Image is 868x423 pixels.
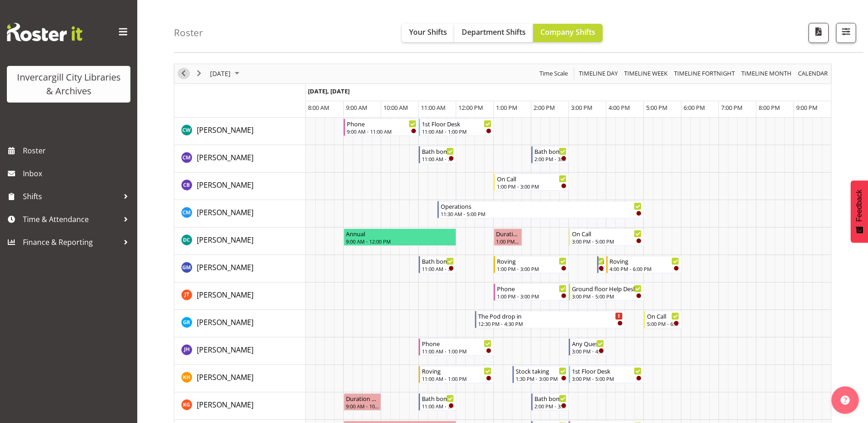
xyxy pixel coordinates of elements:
[572,293,642,300] div: 3:00 PM - 5:00 PM
[193,68,205,79] button: Next
[572,375,642,382] div: 3:00 PM - 5:00 PM
[422,394,454,403] div: Bath bombs
[197,344,253,355] a: [PERSON_NAME]
[197,235,253,245] span: [PERSON_NAME]
[851,180,868,243] button: Feedback - Show survey
[478,320,623,327] div: 12:30 PM - 4:30 PM
[346,238,454,245] div: 9:00 AM - 12:00 PM
[496,238,520,245] div: 1:00 PM - 1:45 PM
[533,24,603,42] button: Company Shifts
[346,402,379,410] div: 9:00 AM - 10:00 AM
[197,207,253,218] a: [PERSON_NAME]
[197,400,253,410] span: [PERSON_NAME]
[174,365,306,392] td: Kaela Harley resource
[347,119,416,128] div: Phone
[578,68,619,79] span: Timeline Day
[534,103,555,112] span: 2:00 PM
[7,23,82,41] img: Rosterit website logo
[174,310,306,337] td: Grace Roscoe-Squires resource
[419,119,494,136] div: Catherine Wilson"s event - 1st Floor Desk Begin From Thursday, October 2, 2025 at 11:00:00 AM GMT...
[422,119,491,128] div: 1st Floor Desk
[496,229,520,238] div: Duration 0 hours - [PERSON_NAME]
[422,347,491,355] div: 11:00 AM - 1:00 PM
[23,144,133,157] span: Roster
[531,146,569,163] div: Chamique Mamolo"s event - Bath bombs Begin From Thursday, October 2, 2025 at 2:00:00 PM GMT+13:00...
[577,68,620,79] button: Timeline Day
[475,311,625,328] div: Grace Roscoe-Squires"s event - The Pod drop in Begin From Thursday, October 2, 2025 at 12:30:00 P...
[623,68,669,79] span: Timeline Week
[572,238,642,245] div: 3:00 PM - 5:00 PM
[496,103,518,112] span: 1:00 PM
[347,128,416,135] div: 9:00 AM - 11:00 AM
[422,366,491,375] div: Roving
[572,347,604,355] div: 3:00 PM - 4:00 PM
[478,311,623,320] div: The Pod drop in
[419,256,456,273] div: Gabriel McKay Smith"s event - Bath bombs Begin From Thursday, October 2, 2025 at 11:00:00 AM GMT+...
[836,23,856,43] button: Filter Shifts
[174,200,306,228] td: Cindy Mulrooney resource
[23,190,119,203] span: Shifts
[197,207,253,217] span: [PERSON_NAME]
[197,125,253,136] a: [PERSON_NAME]
[647,311,679,320] div: On Call
[647,320,679,327] div: 5:00 PM - 6:00 PM
[572,284,642,293] div: Ground floor Help Desk
[841,396,850,405] img: help-xxl-2.png
[569,338,606,356] div: Jill Harpur"s event - Any Questions Begin From Thursday, October 2, 2025 at 3:00:00 PM GMT+13:00 ...
[740,68,793,79] button: Timeline Month
[174,27,203,38] h4: Roster
[197,262,253,273] a: [PERSON_NAME]
[600,256,604,266] div: New book tagging
[494,228,522,246] div: Donald Cunningham"s event - Duration 0 hours - Donald Cunningham Begin From Thursday, October 2, ...
[441,201,642,211] div: Operations
[174,282,306,310] td: Glen Tomlinson resource
[174,392,306,420] td: Katie Greene resource
[600,265,604,272] div: 3:45 PM - 4:00 PM
[23,235,119,249] span: Finance & Reporting
[538,68,570,79] button: Time Scale
[197,372,253,382] span: [PERSON_NAME]
[344,228,456,246] div: Donald Cunningham"s event - Annual Begin From Thursday, October 2, 2025 at 9:00:00 AM GMT+13:00 E...
[673,68,736,79] span: Timeline Fortnight
[597,256,607,273] div: Gabriel McKay Smith"s event - New book tagging Begin From Thursday, October 2, 2025 at 3:45:00 PM...
[497,174,566,183] div: On Call
[437,201,644,218] div: Cindy Mulrooney"s event - Operations Begin From Thursday, October 2, 2025 at 11:30:00 AM GMT+13:0...
[534,155,566,163] div: 2:00 PM - 3:00 PM
[174,228,306,255] td: Donald Cunningham resource
[494,283,569,301] div: Glen Tomlinson"s event - Phone Begin From Thursday, October 2, 2025 at 1:00:00 PM GMT+13:00 Ends ...
[441,210,642,217] div: 11:30 AM - 5:00 PM
[539,68,569,79] span: Time Scale
[797,68,830,79] button: Month
[197,152,253,163] a: [PERSON_NAME]
[197,372,253,383] a: [PERSON_NAME]
[531,393,569,411] div: Katie Greene"s event - Bath bombs Begin From Thursday, October 2, 2025 at 2:00:00 PM GMT+13:00 En...
[759,103,780,112] span: 8:00 PM
[409,27,447,37] span: Your Shifts
[796,103,818,112] span: 9:00 PM
[609,265,679,272] div: 4:00 PM - 6:00 PM
[497,265,566,272] div: 1:00 PM - 3:00 PM
[209,68,243,79] button: October 2025
[809,23,829,43] button: Download a PDF of the roster for the current day
[458,103,483,112] span: 12:00 PM
[422,146,454,156] div: Bath bombs
[569,228,644,246] div: Donald Cunningham"s event - On Call Begin From Thursday, October 2, 2025 at 3:00:00 PM GMT+13:00 ...
[174,145,306,173] td: Chamique Mamolo resource
[454,24,533,42] button: Department Shifts
[422,339,491,348] div: Phone
[569,366,644,383] div: Kaela Harley"s event - 1st Floor Desk Begin From Thursday, October 2, 2025 at 3:00:00 PM GMT+13:0...
[623,68,669,79] button: Timeline Week
[344,393,381,411] div: Katie Greene"s event - Duration 1 hours - Katie Greene Begin From Thursday, October 2, 2025 at 9:...
[609,103,630,112] span: 4:00 PM
[197,317,253,328] a: [PERSON_NAME]
[346,103,367,112] span: 9:00 AM
[419,366,494,383] div: Kaela Harley"s event - Roving Begin From Thursday, October 2, 2025 at 11:00:00 AM GMT+13:00 Ends ...
[855,190,863,222] span: Feedback
[422,375,491,382] div: 11:00 AM - 1:00 PM
[346,394,379,403] div: Duration 1 hours - [PERSON_NAME]
[571,103,593,112] span: 3:00 PM
[174,255,306,282] td: Gabriel McKay Smith resource
[422,265,454,272] div: 11:00 AM - 12:00 PM
[534,402,566,410] div: 2:00 PM - 3:00 PM
[174,337,306,365] td: Jill Harpur resource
